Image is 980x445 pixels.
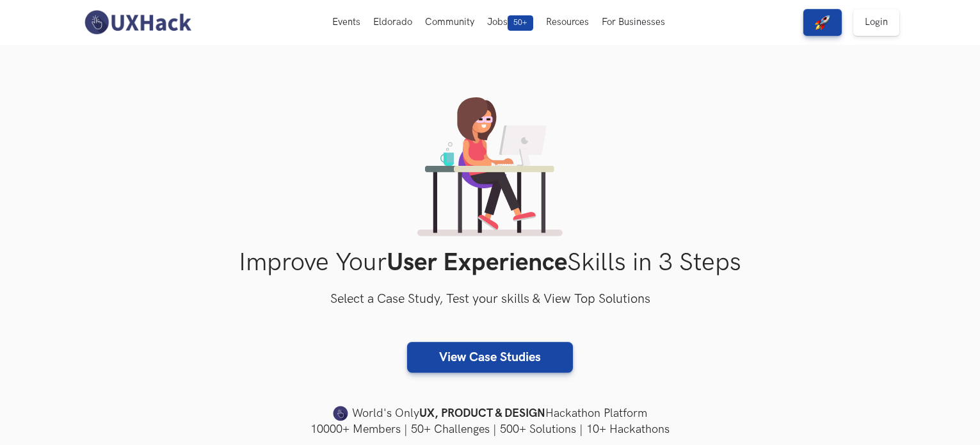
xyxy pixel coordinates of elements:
span: 50+ [508,15,533,31]
h1: Improve Your Skills in 3 Steps [81,248,900,278]
h3: Select a Case Study, Test your skills & View Top Solutions [81,289,900,310]
h4: 10000+ Members | 50+ Challenges | 500+ Solutions | 10+ Hackathons [81,421,900,437]
img: uxhack-favicon-image.png [333,405,348,422]
strong: User Experience [387,248,567,278]
img: lady working on laptop [417,97,563,236]
img: rocket [815,15,830,30]
h4: World's Only Hackathon Platform [81,405,900,423]
a: View Case Studies [407,342,573,373]
img: UXHack-logo.png [81,9,195,36]
a: Login [853,9,899,36]
strong: UX, PRODUCT & DESIGN [419,405,545,423]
